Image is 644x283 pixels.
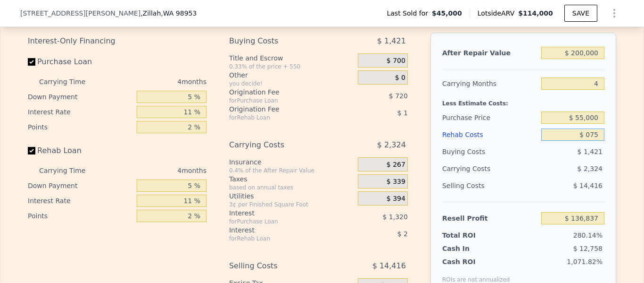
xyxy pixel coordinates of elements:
[39,74,100,89] div: Carrying Time
[229,174,354,184] div: Taxes
[382,213,407,221] span: $ 1,320
[28,208,133,223] div: Points
[377,137,406,154] span: $ 2,324
[564,5,597,22] button: SAVE
[28,53,133,70] label: Purchase Loan
[28,58,35,66] input: Purchase Loan
[442,257,510,266] div: Cash ROI
[578,165,603,172] span: $ 2,324
[104,74,206,89] div: 4 months
[229,87,334,97] div: Origination Fee
[104,163,206,178] div: 4 months
[442,160,501,177] div: Carrying Costs
[28,193,133,208] div: Interest Rate
[229,225,334,235] div: Interest
[229,80,354,87] div: you decide!
[28,120,133,135] div: Points
[28,142,133,159] label: Rehab Loan
[377,33,406,50] span: $ 1,421
[229,53,354,63] div: Title and Escrow
[397,230,408,238] span: $ 2
[605,4,624,23] button: Show Options
[442,143,537,160] div: Buying Costs
[28,147,35,154] input: Rehab Loan
[442,231,501,240] div: Total ROI
[229,63,354,70] div: 0.33% of the price + 550
[442,109,537,126] div: Purchase Price
[387,178,405,186] span: $ 339
[573,232,603,239] span: 280.14%
[229,70,354,80] div: Other
[28,104,133,120] div: Interest Rate
[518,9,553,17] span: $114,000
[229,97,334,104] div: for Purchase Loan
[442,177,537,194] div: Selling Costs
[442,210,537,227] div: Resell Profit
[28,178,133,193] div: Down Payment
[442,92,604,109] div: Less Estimate Costs:
[573,182,603,189] span: $ 14,416
[229,191,354,201] div: Utilities
[229,201,354,208] div: 3¢ per Finished Square Foot
[372,257,406,274] span: $ 14,416
[442,44,537,61] div: After Repair Value
[229,184,354,191] div: based on annual taxes
[387,9,432,18] span: Last Sold for
[229,157,354,167] div: Insurance
[387,195,405,203] span: $ 394
[140,9,197,18] span: , Zillah
[387,161,405,169] span: $ 267
[229,114,334,121] div: for Rehab Loan
[161,9,197,17] span: , WA 98953
[567,258,603,266] span: 1,071.82%
[442,126,537,143] div: Rehab Costs
[229,218,334,225] div: for Purchase Loan
[20,9,140,18] span: [STREET_ADDRESS][PERSON_NAME]
[229,208,334,218] div: Interest
[28,33,206,50] div: Interest-Only Financing
[229,167,354,174] div: 0.4% of the After Repair Value
[229,235,334,242] div: for Rehab Loan
[573,245,603,252] span: $ 12,758
[395,74,405,82] span: $ 0
[397,109,408,117] span: $ 1
[229,137,334,154] div: Carrying Costs
[28,89,133,104] div: Down Payment
[387,57,405,65] span: $ 700
[389,92,408,100] span: $ 720
[432,9,462,18] span: $45,000
[39,163,100,178] div: Carrying Time
[229,104,334,114] div: Origination Fee
[478,9,518,18] span: Lotside ARV
[442,244,501,253] div: Cash In
[229,257,334,274] div: Selling Costs
[578,148,603,155] span: $ 1,421
[442,75,537,92] div: Carrying Months
[229,33,334,50] div: Buying Costs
